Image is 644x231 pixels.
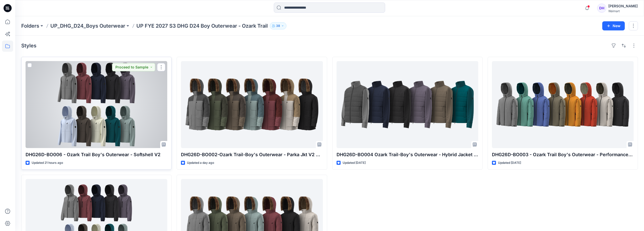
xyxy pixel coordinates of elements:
[337,61,478,148] a: DHG26D-BO004 Ozark Trail-Boy's Outerwear - Hybrid Jacket Opt.1
[343,160,366,166] p: Updated [DATE]
[602,21,625,30] button: New
[136,22,268,29] p: UP FYE 2027 S3 DHG D24 Boy Outerwear - Ozark Trail
[608,9,638,13] div: Walmart
[26,151,167,158] p: DHG26D-BO006 - Ozark Trail Boy's Outerwear - Softshell V2
[608,3,638,9] div: [PERSON_NAME]
[32,160,63,166] p: Updated 21 hours ago
[492,151,634,158] p: DHG26D-BO003 - Ozark Trail Boy's Outerwear - Performance Jacket Opt 2
[270,22,286,29] button: 38
[21,43,36,49] h4: Styles
[276,23,280,29] p: 38
[181,61,323,148] a: DHG26D-BO002-Ozark Trail-Boy's Outerwear - Parka Jkt V2 Opt 2
[492,61,634,148] a: DHG26D-BO003 - Ozark Trail Boy's Outerwear - Performance Jacket Opt 2
[21,22,39,29] a: Folders
[187,160,214,166] p: Updated a day ago
[26,61,167,148] a: DHG26D-BO006 - Ozark Trail Boy's Outerwear - Softshell V2
[50,22,125,29] a: UP_DHG_D24_Boys Outerwear
[337,151,478,158] p: DHG26D-BO004 Ozark Trail-Boy's Outerwear - Hybrid Jacket Opt.1
[498,160,521,166] p: Updated [DATE]
[181,151,323,158] p: DHG26D-BO002-Ozark Trail-Boy's Outerwear - Parka Jkt V2 Opt 2
[597,4,606,13] div: DH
